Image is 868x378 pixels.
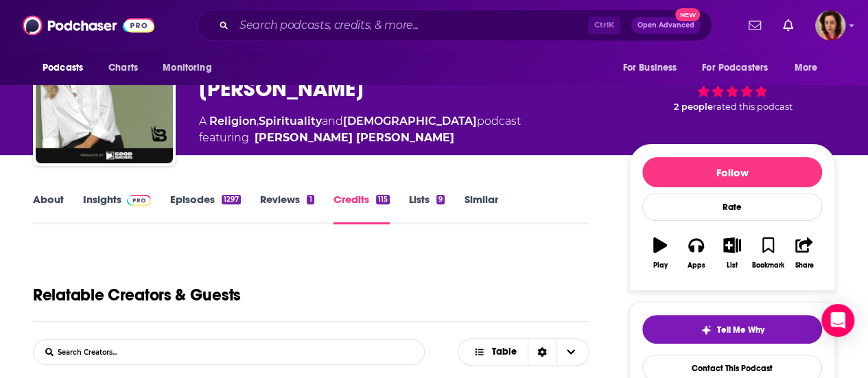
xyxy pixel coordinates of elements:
div: 115 [376,195,390,204]
button: open menu [693,55,788,81]
div: Rate [642,193,822,221]
div: Play [653,261,668,270]
div: A podcast [199,113,521,146]
input: Search podcasts, credits, & more... [234,14,588,36]
div: Bookmark [752,261,784,270]
div: Apps [688,261,705,270]
a: Episodes1297 [170,193,241,224]
a: Allie Beth Stuckey [255,130,454,146]
a: [DEMOGRAPHIC_DATA] [343,115,477,128]
span: Podcasts [43,58,83,78]
span: Tell Me Why [717,324,764,335]
a: Lists9 [409,193,445,224]
div: Share [795,261,813,270]
button: tell me why sparkleTell Me Why [642,315,822,344]
div: Open Intercom Messenger [821,304,854,337]
img: tell me why sparkle [701,324,712,335]
button: open menu [33,55,101,81]
button: Share [786,228,822,278]
h1: Relatable Creators & Guests [33,285,241,305]
a: Credits115 [333,193,390,224]
span: Open Advanced [637,22,694,29]
button: open menu [153,55,229,81]
button: Show profile menu [815,10,845,40]
span: More [795,58,818,78]
a: Show notifications dropdown [743,14,766,37]
span: New [675,8,700,21]
span: Table [492,347,517,357]
button: Follow [642,157,822,187]
button: open menu [613,55,694,81]
button: Play [642,228,678,278]
div: Search podcasts, credits, & more... [196,10,712,41]
span: , [257,115,259,128]
a: About [33,193,64,224]
span: Ctrl K [588,16,620,34]
button: Choose View [458,338,589,366]
a: Charts [99,55,146,81]
button: Bookmark [750,228,786,278]
button: List [714,228,750,278]
a: InsightsPodchaser Pro [83,193,151,224]
button: Open AdvancedNew [631,17,701,34]
span: For Podcasters [702,58,768,78]
span: 2 people [674,102,713,112]
div: List [727,261,738,270]
img: Relatable with Allie Beth Stuckey [36,26,173,163]
span: featuring [199,130,521,146]
div: 1297 [222,195,241,204]
span: and [322,115,343,128]
span: rated this podcast [713,102,793,112]
span: For Business [622,58,677,78]
img: User Profile [815,10,845,40]
div: 9 [436,195,445,204]
a: Reviews1 [260,193,314,224]
a: Religion [209,115,257,128]
img: Podchaser Pro [127,195,151,206]
a: Similar [464,193,497,224]
button: Apps [678,228,714,278]
a: Show notifications dropdown [777,14,799,37]
button: open menu [785,55,835,81]
div: 1 [307,195,314,204]
div: Sort Direction [528,339,556,365]
a: Spirituality [259,115,322,128]
img: Podchaser - Follow, Share and Rate Podcasts [23,12,154,38]
span: Charts [108,58,138,78]
span: Monitoring [163,58,211,78]
span: Logged in as hdrucker [815,10,845,40]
